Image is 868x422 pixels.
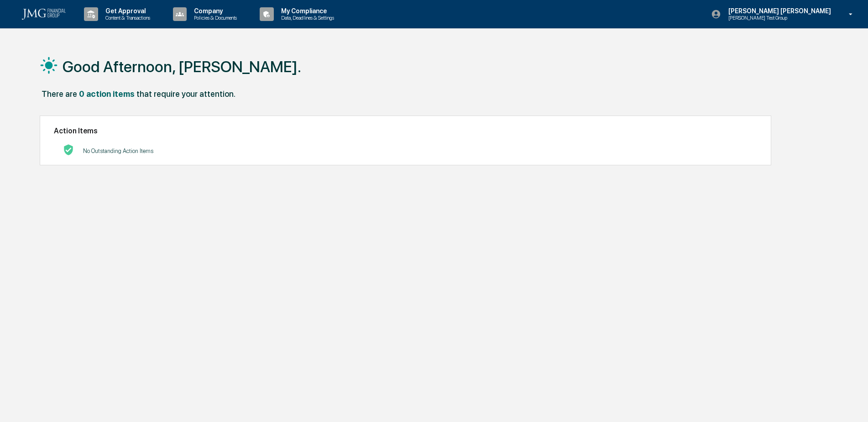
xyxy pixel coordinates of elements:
[98,15,155,21] p: Content & Transactions
[22,9,66,20] img: logo
[721,7,836,15] p: [PERSON_NAME] [PERSON_NAME]
[63,58,301,76] h1: Good Afternoon, [PERSON_NAME].
[136,89,235,99] div: that require your attention.
[98,7,155,15] p: Get Approval
[63,144,74,155] img: No Actions logo
[839,392,863,417] iframe: Open customer support
[83,148,153,154] p: No Outstanding Action Items
[187,15,241,21] p: Policies & Documents
[274,15,339,21] p: Data, Deadlines & Settings
[42,89,77,99] div: There are
[274,7,339,15] p: My Compliance
[721,15,810,21] p: [PERSON_NAME] Test Group
[79,89,135,99] div: 0 action items
[187,7,241,15] p: Company
[54,127,757,135] h2: Action Items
